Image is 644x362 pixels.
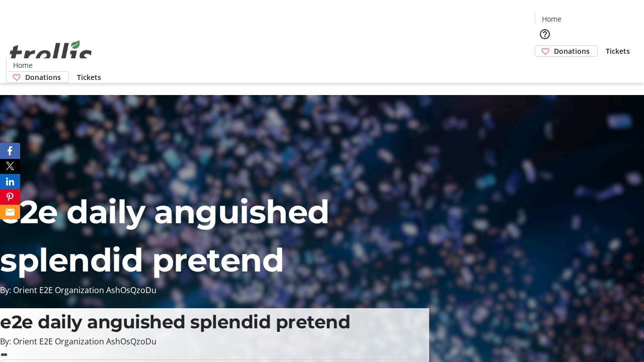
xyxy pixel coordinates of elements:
[13,60,33,70] span: Home
[542,14,561,24] span: Home
[6,71,69,83] a: Donations
[606,46,630,56] span: Tickets
[554,46,590,56] span: Donations
[6,29,96,79] img: Orient E2E Organization AshOsQzoDu's Logo
[535,14,568,24] a: Home
[598,46,638,56] a: Tickets
[7,60,39,70] a: Home
[535,45,598,57] a: Donations
[69,72,109,82] a: Tickets
[535,24,555,44] button: Help
[25,72,61,82] span: Donations
[77,72,101,82] span: Tickets
[535,57,555,77] button: Cart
